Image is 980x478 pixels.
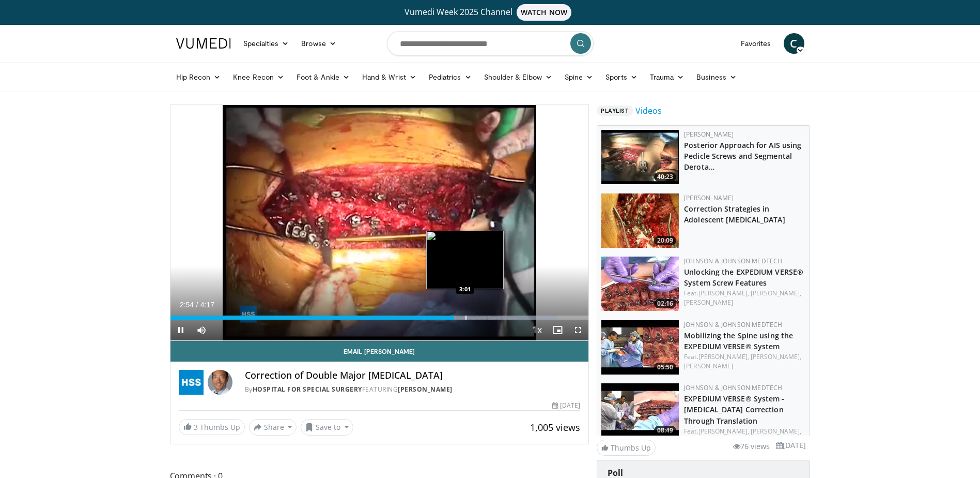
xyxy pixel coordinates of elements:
span: Playlist [597,106,633,116]
a: Shoulder & Elbow [478,67,558,87]
img: 81e1d07a-8bf5-4284-b546-3e02391f278f.150x105_q85_crop-smart_upscale.jpg [601,383,679,438]
span: 2:54 [180,301,194,309]
button: Mute [191,320,212,340]
a: Foot & Ankle [290,67,356,87]
a: [PERSON_NAME] [684,362,733,370]
img: AZ2ZgMjz0LFGHCPn4xMDoxOjBrO-I4W8.150x105_q85_crop-smart_upscale.jpg [601,257,679,311]
li: 76 views [733,441,770,452]
a: [PERSON_NAME], [698,289,749,297]
input: Search topics, interventions [387,31,594,56]
a: Favorites [735,33,777,54]
span: 3 [194,422,198,432]
a: Correction Strategies in Adolescent [MEDICAL_DATA] [684,204,785,225]
a: 40:23 [601,130,679,184]
a: Mobilizing the Spine using the EXPEDIUM VERSE® System [684,331,793,351]
a: Spine [558,67,599,87]
img: rn8kB78YDk8-9ZN34xMDoxOjBrO-I4W8_1.150x105_q85_crop-smart_upscale.jpg [601,130,679,184]
a: Trauma [644,67,691,87]
a: EXPEDIUM VERSE® System - [MEDICAL_DATA] Correction Through Translation [684,394,784,425]
button: Pause [170,320,191,340]
img: image.jpeg [426,231,504,289]
a: Vumedi Week 2025 ChannelWATCH NOW [178,4,803,21]
div: [DATE] [552,401,580,410]
a: 3 Thumbs Up [179,419,245,435]
a: Johnson & Johnson MedTech [684,320,782,329]
button: Save to [301,419,353,436]
a: [PERSON_NAME] [684,298,733,307]
img: 59997d44-fc9e-49cc-9120-79a0741a8cd9.150x105_q85_crop-smart_upscale.jpg [601,320,679,375]
li: [DATE] [776,440,806,451]
a: 05:50 [601,320,679,375]
span: / [196,301,198,309]
a: Email [PERSON_NAME] [170,341,589,362]
button: Share [249,419,297,436]
a: Unlocking the EXPEDIUM VERSE® System Screw Features [684,267,803,288]
div: Progress Bar [170,316,589,320]
a: Sports [599,67,644,87]
a: 20:09 [601,193,679,248]
img: VuMedi Logo [176,38,231,49]
a: Pediatrics [423,67,478,87]
h4: Correction of Double Major [MEDICAL_DATA] [245,370,581,381]
span: 02:16 [654,299,676,308]
img: newton_ais_1.png.150x105_q85_crop-smart_upscale.jpg [601,193,679,248]
span: 08:49 [654,426,676,435]
a: Specialties [237,33,295,54]
a: Business [690,67,743,87]
div: Feat. [684,352,805,371]
a: Hospital for Special Surgery [253,385,362,394]
span: 20:09 [654,236,676,245]
a: C [784,33,804,54]
a: [PERSON_NAME] [684,130,734,139]
a: Hip Recon [170,67,227,87]
div: Feat. [684,289,805,307]
a: Thumbs Up [597,440,656,456]
a: [PERSON_NAME], [698,427,749,436]
span: 40:23 [654,172,676,182]
button: Enable picture-in-picture mode [547,320,568,340]
img: Hospital for Special Surgery [179,370,204,395]
span: 4:17 [200,301,214,309]
span: 1,005 views [530,421,580,434]
a: [PERSON_NAME] [398,385,453,394]
video-js: Video Player [170,105,589,341]
span: WATCH NOW [517,4,571,21]
a: Hand & Wrist [356,67,423,87]
a: [PERSON_NAME], [698,352,749,361]
a: Johnson & Johnson MedTech [684,383,782,392]
button: Fullscreen [568,320,588,340]
span: 05:50 [654,363,676,372]
a: [PERSON_NAME], [751,352,801,361]
a: 08:49 [601,383,679,438]
a: Posterior Approach for AIS using Pedicle Screws and Segmental Derota… [684,140,801,172]
a: Browse [295,33,343,54]
a: Johnson & Johnson MedTech [684,257,782,265]
a: [PERSON_NAME], [751,427,801,436]
a: [PERSON_NAME], [751,289,801,297]
a: [PERSON_NAME] [684,193,734,202]
a: Videos [635,104,662,117]
a: Knee Recon [227,67,290,87]
a: 02:16 [601,257,679,311]
button: Playback Rate [526,320,547,340]
div: Feat. [684,427,805,445]
div: By FEATURING [245,385,581,394]
img: Avatar [208,370,232,395]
